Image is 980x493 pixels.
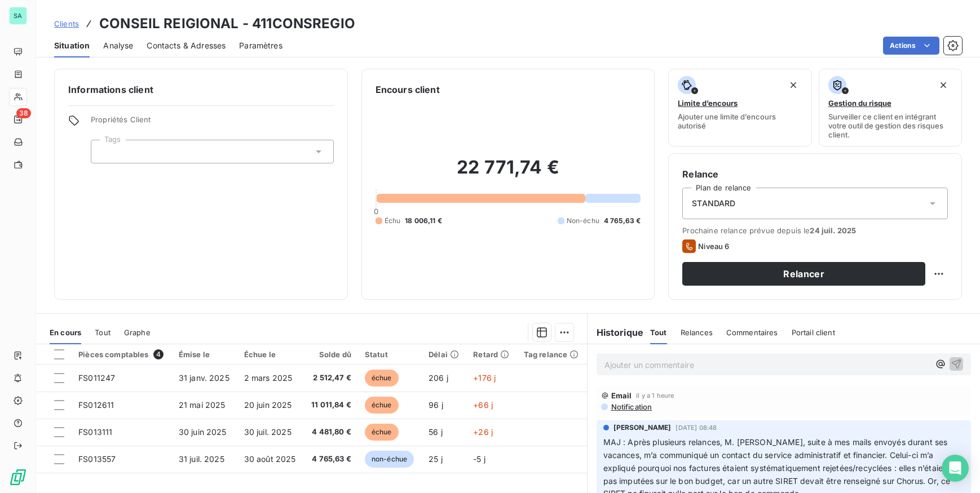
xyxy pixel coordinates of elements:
[942,455,969,482] div: Open Intercom Messenger
[311,350,351,359] div: Solde dû
[239,40,282,51] span: Paramètres
[567,216,599,226] span: Non-échu
[365,451,414,468] span: non-échue
[473,350,510,359] div: Retard
[678,99,738,108] span: Limite d’encours
[95,328,111,337] span: Tout
[50,328,81,337] span: En cours
[405,216,442,226] span: 18 006,11 €
[613,423,672,433] span: [PERSON_NAME]
[365,424,399,441] span: échue
[810,226,856,235] span: 24 juil. 2025
[365,350,415,359] div: Statut
[244,427,292,437] span: 30 juil. 2025
[311,372,351,384] span: 2 512,47 €
[91,115,334,131] span: Propriétés Client
[473,427,493,437] span: +26 j
[376,83,440,96] h6: Encours client
[376,156,641,190] h2: 22 771,74 €
[68,83,334,96] h6: Informations client
[103,40,133,51] span: Analyse
[611,391,632,400] span: Email
[100,146,109,157] input: Ajouter une valeur
[610,402,652,411] span: Notification
[311,427,351,438] span: 4 481,80 €
[54,19,79,28] span: Clients
[99,14,355,34] h3: CONSEIL REIGIONAL - 411CONSREGIO
[374,207,378,216] span: 0
[78,373,115,383] span: FS011247
[473,454,485,464] span: -5 j
[636,392,674,399] span: il y a 1 heure
[692,198,735,209] span: STANDARD
[429,400,443,410] span: 96 j
[792,328,835,337] span: Portail client
[16,108,31,118] span: 38
[244,373,293,383] span: 2 mars 2025
[179,350,231,359] div: Émise le
[668,69,811,146] button: Limite d’encoursAjouter une limite d’encours autorisé
[147,40,226,51] span: Contacts & Adresses
[828,112,952,139] span: Surveiller ce client en intégrant votre outil de gestion des risques client.
[385,216,401,226] span: Échu
[179,454,224,464] span: 31 juil. 2025
[311,454,351,465] span: 4 765,63 €
[883,37,939,55] button: Actions
[153,349,164,359] span: 4
[365,370,399,387] span: échue
[429,427,443,437] span: 56 j
[682,167,948,181] h6: Relance
[124,328,151,337] span: Graphe
[682,226,948,235] span: Prochaine relance prévue depuis le
[78,400,114,410] span: FS012611
[819,69,962,146] button: Gestion du risqueSurveiller ce client en intégrant votre outil de gestion des risques client.
[650,328,667,337] span: Tout
[365,397,399,414] span: échue
[54,18,79,29] a: Clients
[179,400,226,410] span: 21 mai 2025
[429,454,443,464] span: 25 j
[311,399,351,411] span: 11 011,84 €
[179,373,229,383] span: 31 janv. 2025
[78,427,112,437] span: FS013111
[54,40,90,51] span: Situation
[473,400,493,410] span: +66 j
[9,110,27,128] a: 38
[244,454,296,464] span: 30 août 2025
[676,424,717,431] span: [DATE] 08:48
[429,350,460,359] div: Délai
[473,373,496,383] span: +176 j
[726,328,778,337] span: Commentaires
[678,112,802,130] span: Ajouter une limite d’encours autorisé
[604,216,641,226] span: 4 765,63 €
[828,99,891,108] span: Gestion du risque
[588,326,644,339] h6: Historique
[682,262,925,286] button: Relancer
[244,400,292,410] span: 20 juin 2025
[78,349,165,359] div: Pièces comptables
[524,350,580,359] div: Tag relance
[9,468,27,486] img: Logo LeanPay
[9,7,27,25] div: SA
[681,328,713,337] span: Relances
[244,350,297,359] div: Échue le
[698,242,729,251] span: Niveau 6
[429,373,448,383] span: 206 j
[179,427,227,437] span: 30 juin 2025
[78,454,116,464] span: FS013557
